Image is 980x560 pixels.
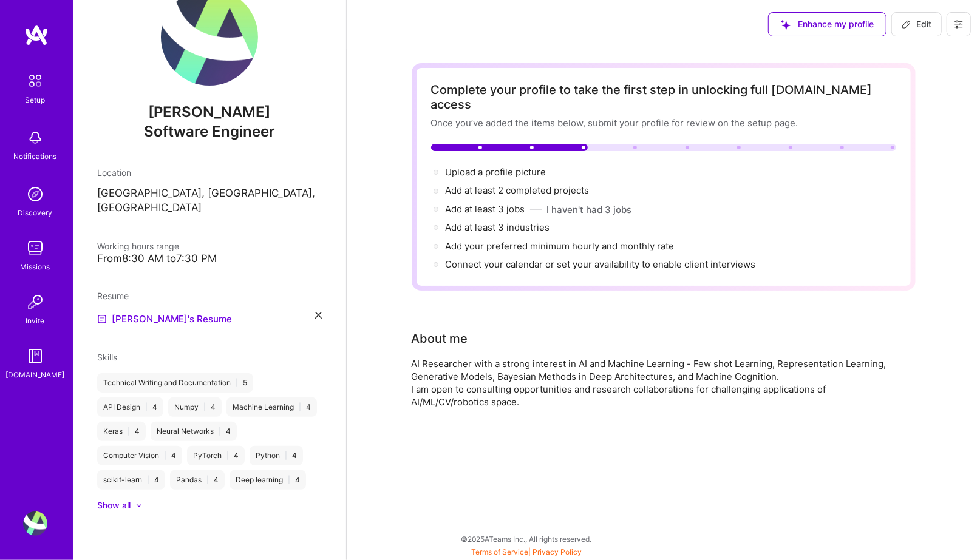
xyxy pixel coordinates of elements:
div: Numpy 4 [168,397,222,417]
div: Complete your profile to take the first step in unlocking full [DOMAIN_NAME] access [431,83,896,112]
div: Once you’ve added the items below, submit your profile for review on the setup page. [431,116,896,129]
span: Skills [97,352,117,362]
div: Technical Writing and Documentation 5 [97,373,253,393]
div: Notifications [14,150,57,163]
div: Deep learning 4 [230,470,306,490]
span: Software Engineer [144,123,275,140]
span: | [219,427,221,436]
a: Terms of Service [471,547,528,556]
div: Python 4 [250,446,303,465]
img: discovery [23,182,47,206]
span: Connect your calendar or set your availability to enable client interviews [446,258,756,270]
span: Add your preferred minimum hourly and monthly rate [446,240,675,252]
span: Edit [902,18,931,30]
div: Computer Vision 4 [97,446,182,465]
span: [PERSON_NAME] [97,103,322,121]
span: | [288,475,290,485]
span: | [236,378,238,388]
img: setup [22,68,48,93]
div: Machine Learning 4 [226,397,317,417]
span: | [206,475,209,485]
div: [DOMAIN_NAME] [6,368,65,381]
div: Setup [26,93,46,106]
span: | [164,451,166,460]
p: [GEOGRAPHIC_DATA], [GEOGRAPHIC_DATA], [GEOGRAPHIC_DATA] [97,186,322,215]
span: | [471,547,582,556]
div: API Design 4 [97,397,163,417]
span: | [285,451,287,460]
div: © 2025 ATeams Inc., All rights reserved. [73,524,980,554]
div: PyTorch 4 [187,446,245,465]
div: Discovery [18,206,53,219]
span: Working hours range [97,241,179,251]
span: Resume [97,291,129,301]
div: From 8:30 AM to 7:30 PM [97,252,322,265]
a: [PERSON_NAME]'s Resume [97,312,232,326]
img: logo [24,24,49,46]
span: Add at least 3 jobs [446,203,525,215]
div: Keras 4 [97,422,146,441]
span: Add at least 2 completed projects [446,184,590,196]
div: scikit-learn 4 [97,470,165,490]
img: teamwork [23,236,47,260]
div: Pandas 4 [170,470,225,490]
span: | [226,451,229,460]
img: guide book [23,344,47,368]
img: bell [23,126,47,150]
a: Privacy Policy [533,547,582,556]
i: icon SuggestedTeams [781,20,791,30]
i: icon Close [315,312,322,319]
div: Location [97,166,322,179]
div: AI Researcher with a strong interest in AI and Machine Learning - Few shot Learning, Representati... [412,357,897,408]
img: User Avatar [23,511,47,536]
div: Invite [26,314,45,327]
span: Enhance my profile [781,18,874,30]
span: | [147,475,149,485]
span: Add at least 3 industries [446,221,550,233]
img: Resume [97,314,107,324]
div: Missions [21,260,50,273]
span: Upload a profile picture [446,166,546,178]
div: Neural Networks 4 [151,422,237,441]
button: I haven't had 3 jobs [547,203,632,216]
span: | [128,427,130,436]
div: About me [412,329,468,348]
span: | [299,402,301,412]
span: | [203,402,206,412]
span: | [145,402,148,412]
div: Show all [97,499,131,511]
img: Invite [23,290,47,314]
